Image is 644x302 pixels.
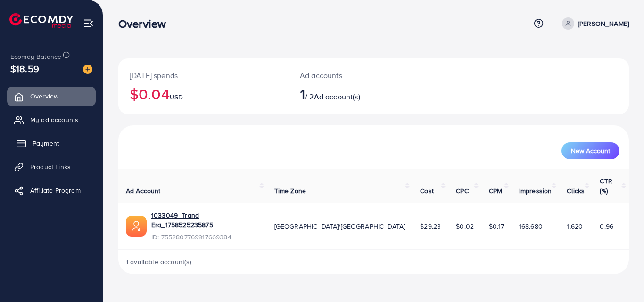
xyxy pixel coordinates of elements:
span: New Account [571,147,610,154]
span: Ecomdy Balance [10,52,61,61]
p: [PERSON_NAME] [578,18,629,29]
a: 1033049_Trand Era_1758525235875 [151,211,259,230]
span: CTR (%) [600,176,612,195]
span: My ad accounts [30,115,78,124]
span: Time Zone [274,186,306,196]
span: Payment [33,139,59,148]
span: [GEOGRAPHIC_DATA]/[GEOGRAPHIC_DATA] [274,221,405,231]
h2: / 2 [300,85,405,103]
a: My ad accounts [7,110,96,129]
a: Payment [7,134,96,153]
span: $0.17 [489,221,504,231]
span: 168,680 [519,221,543,231]
span: 1,620 [567,221,583,231]
span: USD [170,92,183,102]
span: Overview [30,91,58,101]
button: New Account [561,142,619,159]
span: ID: 7552807769917669384 [151,232,259,242]
a: [PERSON_NAME] [558,17,629,30]
h2: $0.04 [130,85,277,103]
span: Impression [519,186,552,196]
span: $29.23 [420,221,441,231]
span: Ad Account [126,186,161,196]
span: CPM [489,186,502,196]
span: Clicks [567,186,585,196]
p: [DATE] spends [130,70,277,81]
span: 1 [300,83,305,105]
img: logo [9,13,73,28]
h3: Overview [118,17,173,31]
p: Ad accounts [300,70,405,81]
span: Product Links [30,162,71,171]
iframe: Chat [604,260,637,295]
span: $18.59 [10,62,39,75]
a: Overview [7,87,96,106]
span: Affiliate Program [30,186,81,195]
span: CPC [456,186,468,196]
a: Product Links [7,157,96,176]
a: Affiliate Program [7,181,96,200]
img: menu [83,18,94,29]
span: Ad account(s) [314,91,360,102]
span: $0.02 [456,221,474,231]
img: ic-ads-acc.e4c84228.svg [126,216,147,237]
img: image [83,65,92,74]
span: 0.96 [600,221,613,231]
span: 1 available account(s) [126,257,192,267]
span: Cost [420,186,434,196]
